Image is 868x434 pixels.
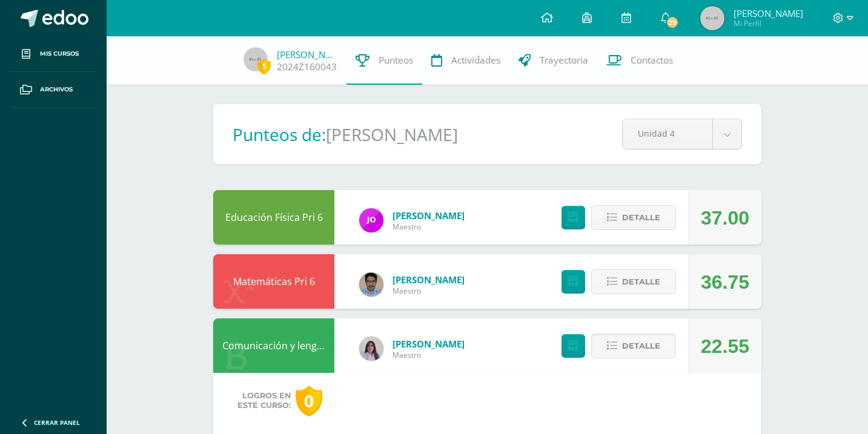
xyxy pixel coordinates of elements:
div: 36.75 [701,255,749,309]
button: Detalle [591,205,676,230]
a: Trayectoria [509,36,597,85]
span: Contactos [631,54,673,67]
span: 29 [666,16,679,29]
a: [PERSON_NAME] [393,209,465,222]
a: Punteos [346,36,422,85]
span: Archivos [40,85,73,94]
img: 45x45 [700,6,724,30]
div: Comunicación y lenguaje Pri 6 [213,318,334,373]
img: 61c80e80df24ea3ba026d8d8b650fd7e.png [359,208,383,232]
span: Maestro [393,286,465,296]
span: Trayectoria [540,54,588,67]
span: Maestro [393,222,465,232]
a: [PERSON_NAME] [393,274,465,286]
span: Punteos [379,54,413,67]
span: Mi Perfil [734,18,803,28]
span: Unidad 4 [638,119,697,148]
span: Detalle [622,335,660,357]
img: 183d03328e61c7e8ae64f8e4a7cfdcef.png [359,272,383,297]
a: [PERSON_NAME] [393,338,465,350]
a: Archivos [10,72,97,108]
span: Mis cursos [40,49,79,59]
h1: [PERSON_NAME] [326,123,458,146]
img: e031f1178ce3e21be6f285ecbb368d33.png [359,337,383,361]
div: Matemáticas Pri 6 [213,254,334,309]
span: Detalle [622,206,660,229]
h1: Punteos de: [233,123,326,146]
span: Maestro [393,350,465,360]
span: Actividades [451,54,500,67]
div: 37.00 [701,191,749,245]
button: Detalle [591,334,676,358]
a: Mis cursos [10,36,97,72]
button: Detalle [591,269,676,294]
span: Cerrar panel [34,418,80,427]
div: Educación Física Pri 6 [213,190,334,245]
div: 22.55 [701,319,749,373]
a: 2024Z160043 [277,61,337,73]
div: 0 [296,386,322,416]
span: Logros en este curso: [237,391,291,410]
span: Detalle [622,271,660,293]
a: [PERSON_NAME] [277,48,337,61]
a: Unidad 4 [623,119,741,149]
a: Contactos [597,36,682,85]
img: 45x45 [244,47,268,71]
span: 5 [257,59,271,74]
span: [PERSON_NAME] [734,7,803,19]
a: Actividades [422,36,509,85]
